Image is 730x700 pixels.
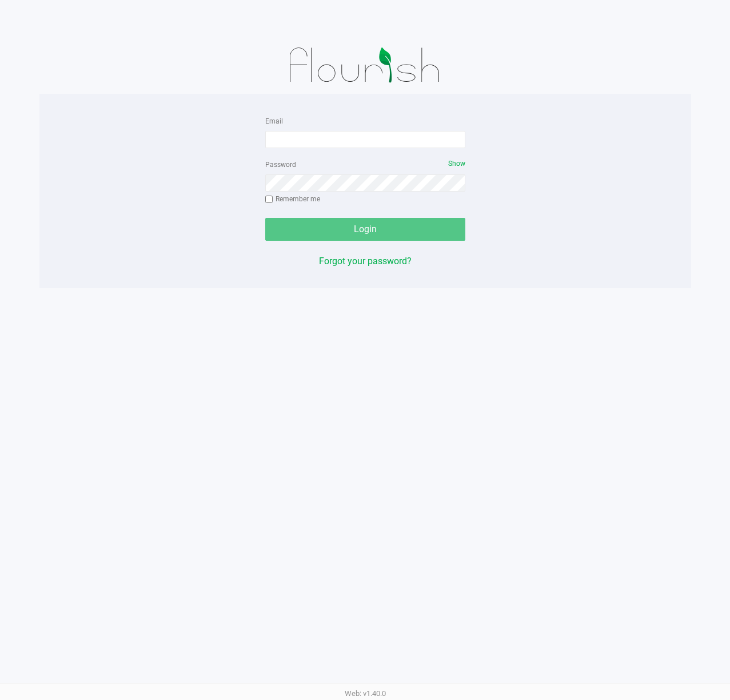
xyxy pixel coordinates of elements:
label: Remember me [265,194,320,204]
label: Email [265,116,283,126]
button: Forgot your password? [319,254,412,268]
span: Web: v1.40.0 [345,689,386,698]
label: Password [265,160,296,170]
span: Show [448,160,465,168]
input: Remember me [265,196,273,204]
